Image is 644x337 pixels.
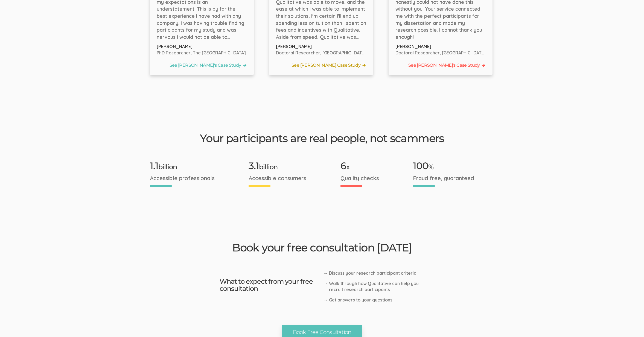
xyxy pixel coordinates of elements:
p: [PERSON_NAME] [276,43,366,50]
h3: What to expect from your free consultation [220,270,315,300]
a: See [PERSON_NAME]'s Case Study [395,61,486,69]
p: Accessible professionals [150,174,235,182]
h3: x [340,161,400,171]
h3: % [413,161,494,171]
p: Quality checks [340,174,400,182]
h3: billion [150,161,235,171]
a: See [PERSON_NAME] Case Study [276,61,366,69]
p: [PERSON_NAME] [395,43,486,50]
li: Discuss your research participant criteria [329,270,425,276]
p: Accessible consumers [249,174,327,182]
li: Walk through how Qualitative can help you recruit research participants [329,280,425,293]
p: Doctoral Researcher, [GEOGRAPHIC_DATA] [276,50,366,56]
li: Get answers to your questions [329,297,425,303]
span: 100 [413,160,428,172]
h2: Book your free consultation [DATE] [195,242,449,254]
span: 6 [340,160,346,172]
a: See [PERSON_NAME]'s Case Study [157,61,247,69]
h2: Your participants are real people, not scammers [150,132,494,144]
span: 3.1 [249,160,259,172]
h3: billion [249,161,327,171]
p: Doctoral Researcher, [GEOGRAPHIC_DATA][US_STATE] [395,50,486,56]
span: 1.1 [150,160,158,172]
p: Fraud free, guaranteed [413,174,494,182]
p: [PERSON_NAME] [157,43,247,50]
p: PhD Researcher, The [GEOGRAPHIC_DATA] [157,50,247,56]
